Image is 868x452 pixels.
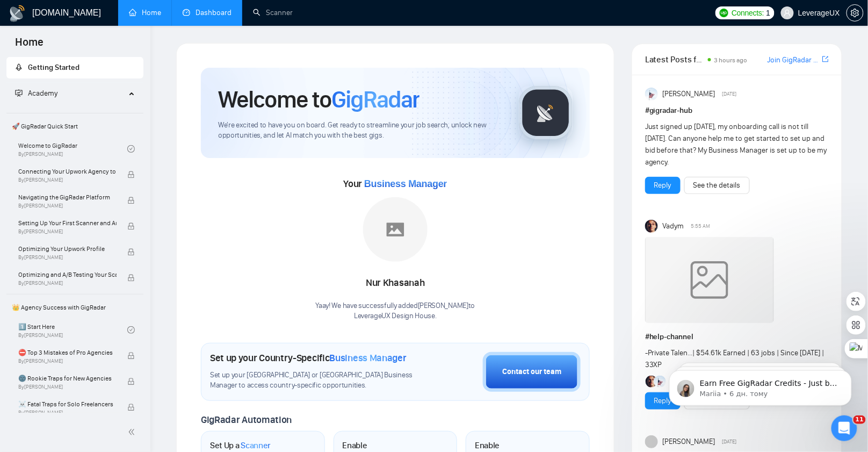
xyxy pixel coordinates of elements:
[645,105,829,117] h1: # gigradar-hub
[127,404,135,411] span: lock
[18,384,117,390] span: By [PERSON_NAME]
[129,8,161,17] a: homeHome
[127,326,135,334] span: check-circle
[210,370,429,391] span: Set up your [GEOGRAPHIC_DATA] or [GEOGRAPHIC_DATA] Business Manager to access country-specific op...
[210,352,407,364] h1: Set up your Country-Specific
[483,352,581,392] button: Contact our team
[8,297,142,318] span: 👑 Agency Success with GigRadar
[183,8,232,17] a: dashboardDashboard
[364,178,447,189] span: Business Manager
[18,358,117,364] span: By [PERSON_NAME]
[519,86,573,140] img: gigradar-logo.png
[127,145,135,153] span: check-circle
[822,55,829,63] span: export
[18,269,117,280] span: Optimizing and A/B Testing Your Scanner for Better Results
[18,280,117,286] span: By [PERSON_NAME]
[15,63,23,71] span: rocket
[720,9,728,17] img: upwork-logo.png
[15,89,23,97] span: fund-projection-screen
[663,88,715,100] span: [PERSON_NAME]
[663,436,715,448] span: [PERSON_NAME]
[28,89,57,98] span: Academy
[18,218,117,228] span: Setting Up Your First Scanner and Auto-Bidder
[18,203,117,209] span: By [PERSON_NAME]
[316,301,475,321] div: Yaay! We have successfully added [PERSON_NAME] to
[241,440,271,451] span: Scanner
[847,9,863,17] span: setting
[363,197,428,262] img: placeholder.png
[645,53,705,66] span: Latest Posts from the GigRadar Community
[693,180,741,191] a: See the details
[6,34,52,57] span: Home
[218,85,419,114] h1: Welcome to
[645,331,829,343] h1: # help-channel
[645,237,774,323] img: weqQh+iSagEgQAAAABJRU5ErkJggg==
[502,366,561,378] div: Contact our team
[18,318,127,342] a: 1️⃣ Start HereBy[PERSON_NAME]
[645,122,827,167] span: Just signed up [DATE], my onboarding call is not till [DATE]. Can anyone help me to get started t...
[648,348,693,357] a: Private Talen...
[316,274,475,292] div: Nur Khasanah
[316,311,475,321] p: LeverageUX Design House .
[18,137,127,161] a: Welcome to GigRadarBy[PERSON_NAME]
[344,178,447,190] span: Your
[201,414,292,426] span: GigRadar Automation
[18,177,117,183] span: By [PERSON_NAME]
[127,378,135,385] span: lock
[253,8,293,17] a: searchScanner
[714,56,748,64] span: 3 hours ago
[127,274,135,282] span: lock
[784,9,791,17] span: user
[18,192,117,203] span: Navigating the GigRadar Platform
[127,352,135,360] span: lock
[330,352,407,364] span: Business Manager
[691,221,711,231] span: 5:55 AM
[645,392,681,410] button: Reply
[732,7,764,19] span: Connects:
[9,5,26,22] img: logo
[18,243,117,254] span: Optimizing Your Upwork Profile
[722,89,737,99] span: [DATE]
[654,180,671,191] a: Reply
[847,9,864,17] a: setting
[210,440,271,451] h1: Set Up a
[6,57,143,78] li: Getting Started
[768,54,820,66] a: Join GigRadar Slack Community
[722,437,737,447] span: [DATE]
[128,427,139,437] span: double-left
[218,120,502,141] span: We're excited to have you on board. Get ready to streamline your job search, unlock new opportuni...
[18,399,117,410] span: ☠️ Fatal Traps for Solo Freelancers
[645,88,658,101] img: Anisuzzaman Khan
[15,89,57,98] span: Academy
[847,4,864,21] button: setting
[18,373,117,384] span: 🌚 Rookie Traps for New Agencies
[645,177,681,194] button: Reply
[28,63,79,72] span: Getting Started
[822,54,829,64] a: export
[331,85,419,114] span: GigRadar
[653,348,868,423] iframe: Intercom notifications повідомлення
[684,177,750,194] button: See the details
[127,171,135,178] span: lock
[18,254,117,261] span: By [PERSON_NAME]
[18,228,117,235] span: By [PERSON_NAME]
[18,410,117,416] span: By [PERSON_NAME]
[8,116,142,137] span: 🚀 GigRadar Quick Start
[766,7,771,19] span: 1
[18,166,117,177] span: Connecting Your Upwork Agency to GigRadar
[831,415,857,441] iframe: Intercom live chat
[18,347,117,358] span: ⛔ Top 3 Mistakes of Pro Agencies
[853,415,866,424] span: 11
[127,223,135,230] span: lock
[645,220,658,233] img: Vadym
[127,197,135,204] span: lock
[127,248,135,256] span: lock
[663,220,684,232] span: Vadym
[645,348,824,369] span: - | $54.61k Earned | 63 jobs | Since [DATE] | 33XP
